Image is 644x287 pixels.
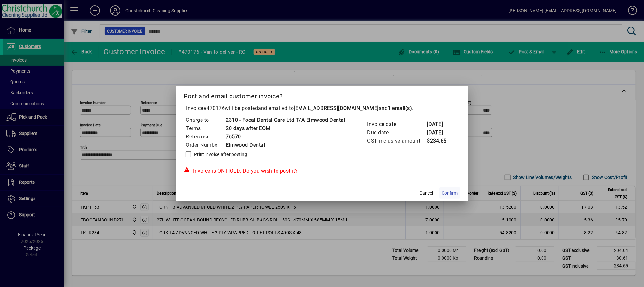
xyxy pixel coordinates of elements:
[439,187,460,199] button: Confirm
[193,151,247,158] label: Print invoice after posting
[258,105,412,111] span: and emailed to
[203,105,225,111] span: #470176
[367,137,427,145] td: GST inclusive amount
[186,133,225,141] td: Reference
[367,128,427,137] td: Due date
[186,141,225,149] td: Order Number
[388,105,412,111] b: 1 email(s)
[416,187,437,199] button: Cancel
[294,105,379,111] b: [EMAIL_ADDRESS][DOMAIN_NAME]
[186,116,225,124] td: Charge to
[225,124,345,133] td: 20 days after EOM
[225,133,345,141] td: 76570
[427,128,452,137] td: [DATE]
[427,137,452,145] td: $234.65
[367,120,427,128] td: Invoice date
[427,120,452,128] td: [DATE]
[186,124,225,133] td: Terms
[420,190,433,197] span: Cancel
[184,105,460,112] p: Invoice will be posted .
[184,167,460,175] div: Invoice is ON HOLD. Do you wish to post it?
[176,86,468,104] h2: Post and email customer invoice?
[379,105,412,111] span: and
[225,116,345,124] td: 2310 - Focal Dental Care Ltd T/A Elmwood Dental
[225,141,345,149] td: Elmwood Dental
[442,190,458,197] span: Confirm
